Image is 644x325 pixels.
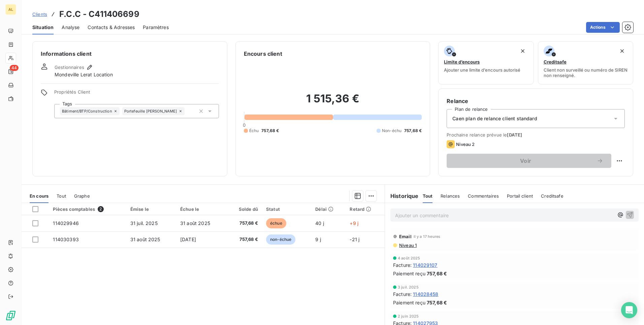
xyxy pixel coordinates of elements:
div: Solde dû [230,206,258,212]
span: Bâtiment/BTP/Construction [62,109,112,113]
span: [DATE] [180,236,196,242]
span: 757,68 € [427,270,447,277]
span: Gestionnaires [55,65,84,70]
span: Situation [32,24,54,31]
span: Creditsafe [544,59,567,65]
span: Limite d’encours [444,59,480,65]
span: 31 juil. 2025 [130,220,158,226]
span: 757,68 € [427,299,447,306]
span: Mondeville Lerat Location [55,71,113,78]
span: Facture : [393,291,412,298]
span: 114029946 [53,220,78,226]
span: 44 [10,65,19,71]
h3: F.C.C - C411406699 [59,8,139,20]
span: Contacts & Adresses [88,24,135,31]
span: 31 août 2025 [130,236,160,242]
span: [DATE] [507,132,522,137]
span: +9 j [350,220,358,226]
span: En cours [30,193,49,199]
span: Graphe [74,193,90,199]
div: Retard [350,206,381,212]
span: Portail client [507,193,533,199]
span: 114028458 [413,291,438,298]
span: 2 [98,206,104,212]
div: Open Intercom Messenger [621,302,637,318]
span: 4 août 2025 [398,256,420,260]
span: 757,68 € [261,128,279,134]
span: Échu [249,128,259,134]
span: Paiement reçu [393,270,425,277]
span: Creditsafe [541,193,563,199]
span: Paramètres [143,24,169,31]
span: Email [399,234,412,239]
span: 757,68 € [230,236,258,243]
span: Analyse [62,24,79,31]
div: Délai [315,206,342,212]
span: 2 juin 2025 [398,314,419,318]
span: Prochaine relance prévue le [447,132,625,137]
h6: Relance [447,97,625,105]
button: CreditsafeClient non surveillé ou numéro de SIREN non renseigné. [538,41,633,84]
span: Propriétés Client [54,89,219,99]
div: Pièces comptables [53,206,122,212]
img: Logo LeanPay [5,310,16,321]
span: échue [266,218,286,228]
span: Relances [441,193,460,199]
span: non-échue [266,234,295,245]
span: Niveau 2 [456,142,475,147]
div: Échue le [180,206,222,212]
span: 9 j [315,236,321,242]
span: 114030393 [53,236,78,242]
span: 114029107 [413,261,437,269]
span: 757,68 € [404,128,422,134]
div: Statut [266,206,307,212]
span: Voir [455,158,597,164]
span: il y a 17 heures [414,234,440,239]
h6: Informations client [41,50,219,58]
span: Non-échu [382,128,401,134]
h6: Historique [385,192,419,200]
a: Clients [32,11,47,18]
span: 3 juil. 2025 [398,285,419,289]
button: Limite d’encoursAjouter une limite d’encours autorisé [438,41,534,84]
div: Émise le [130,206,172,212]
span: Tout [57,193,66,199]
span: Client non surveillé ou numéro de SIREN non renseigné. [544,67,627,78]
span: Paiement reçu [393,299,425,306]
span: Commentaires [468,193,499,199]
span: Niveau 1 [398,243,417,248]
span: 31 août 2025 [180,220,210,226]
div: AL [5,4,16,15]
span: 757,68 € [230,220,258,227]
span: Tout [423,193,433,199]
h2: 1 515,36 € [244,92,422,112]
span: 40 j [315,220,324,226]
span: Facture : [393,261,412,269]
span: Ajouter une limite d’encours autorisé [444,67,520,73]
span: Caen plan de relance client standard [452,115,537,122]
span: Clients [32,11,47,17]
span: Portefeuille [PERSON_NAME] [124,109,177,113]
button: Voir [447,154,611,168]
h6: Encours client [244,50,282,58]
button: Actions [586,22,620,33]
input: Ajouter une valeur [185,108,190,114]
span: -21 j [350,236,359,242]
span: 0 [243,122,246,128]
